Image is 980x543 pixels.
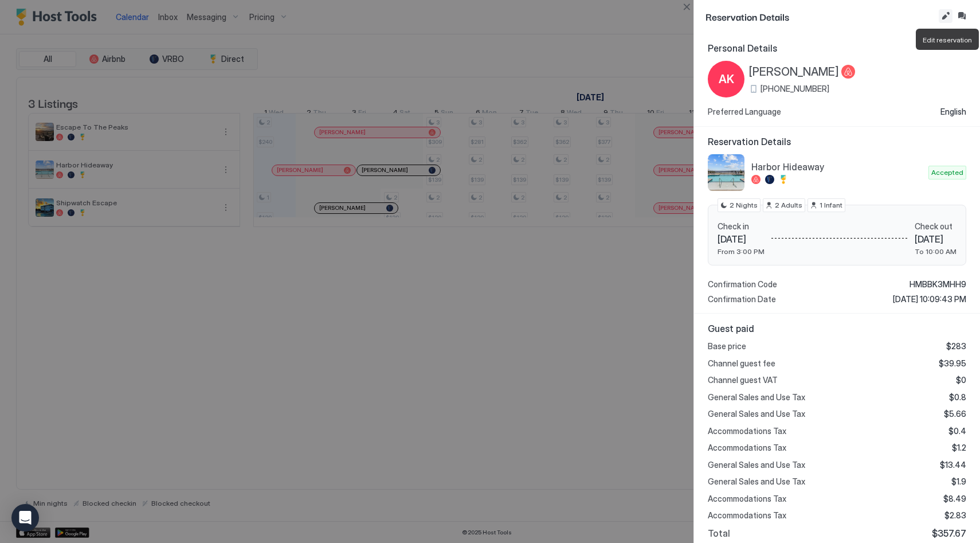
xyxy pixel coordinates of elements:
span: [PERSON_NAME] [749,65,839,79]
span: Reservation Details [705,9,936,24]
span: General Sales and Use Tax [708,476,805,487]
span: $5.66 [944,409,966,419]
span: [DATE] [915,233,957,245]
span: Base price [708,341,746,351]
span: Accommodations Tax [708,426,786,436]
span: Channel guest VAT [708,375,778,385]
span: Harbor Hideaway [751,161,924,173]
span: [DATE] 10:09:43 PM [893,294,966,304]
div: listing image [708,154,744,191]
button: Edit reservation [939,9,952,23]
span: Channel guest fee [708,358,775,369]
span: Accommodations Tax [708,443,786,453]
span: Check out [915,221,957,232]
span: 1 Infant [820,200,842,210]
span: Accepted [931,167,963,178]
span: HMBBK3MHH9 [910,279,966,290]
span: $0 [956,375,966,385]
span: [DATE] [718,233,765,245]
span: Edit reservation [923,36,972,44]
span: Guest paid [708,323,966,334]
span: General Sales and Use Tax [708,392,805,403]
span: Confirmation Date [708,294,776,304]
span: [PHONE_NUMBER] [761,84,829,94]
div: Open Intercom Messenger [11,504,39,532]
span: Accommodations Tax [708,510,786,521]
span: $0.8 [949,392,966,403]
span: Reservation Details [708,136,966,147]
span: $1.2 [952,443,966,453]
span: Accommodations Tax [708,494,786,504]
span: $13.44 [940,460,966,470]
span: Total [708,528,730,539]
span: From 3:00 PM [718,247,765,256]
span: English [940,107,966,117]
span: General Sales and Use Tax [708,409,805,419]
span: $8.49 [943,494,966,504]
span: $357.67 [932,528,966,539]
span: Check in [718,221,765,232]
span: 2 Adults [775,200,802,210]
span: To 10:00 AM [915,247,957,256]
span: Preferred Language [708,107,781,117]
span: AK [719,71,734,88]
span: $1.9 [951,476,966,487]
span: $0.4 [948,426,966,436]
span: General Sales and Use Tax [708,460,805,470]
button: Inbox [955,9,969,23]
span: Confirmation Code [708,279,777,290]
span: $2.83 [944,510,966,521]
span: $39.95 [939,358,966,369]
span: Personal Details [708,42,966,54]
span: $283 [946,341,966,351]
span: 2 Nights [730,200,758,210]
